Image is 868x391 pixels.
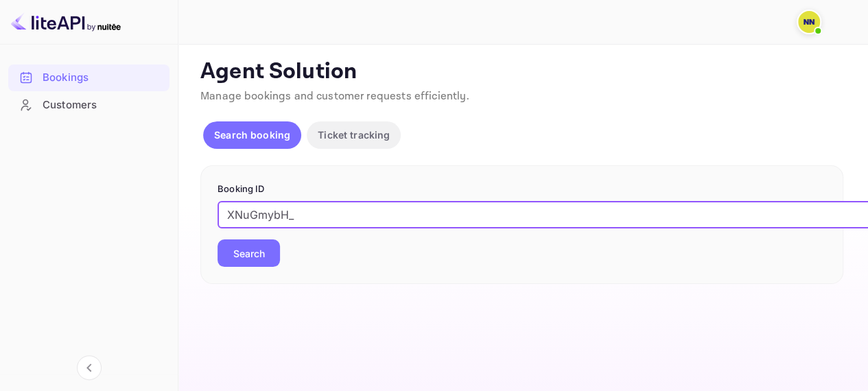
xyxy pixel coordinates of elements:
[43,70,163,86] div: Bookings
[798,11,820,33] img: N/A N/A
[11,11,121,33] img: LiteAPI logo
[8,92,169,119] div: Customers
[43,97,163,113] div: Customers
[8,64,169,90] a: Bookings
[8,64,169,91] div: Bookings
[318,128,390,142] p: Ticket tracking
[218,182,826,196] p: Booking ID
[200,89,469,104] span: Manage bookings and customer requests efficiently.
[200,58,843,86] p: Agent Solution
[218,239,280,267] button: Search
[8,92,169,117] a: Customers
[214,128,290,142] p: Search booking
[77,355,102,380] button: Collapse navigation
